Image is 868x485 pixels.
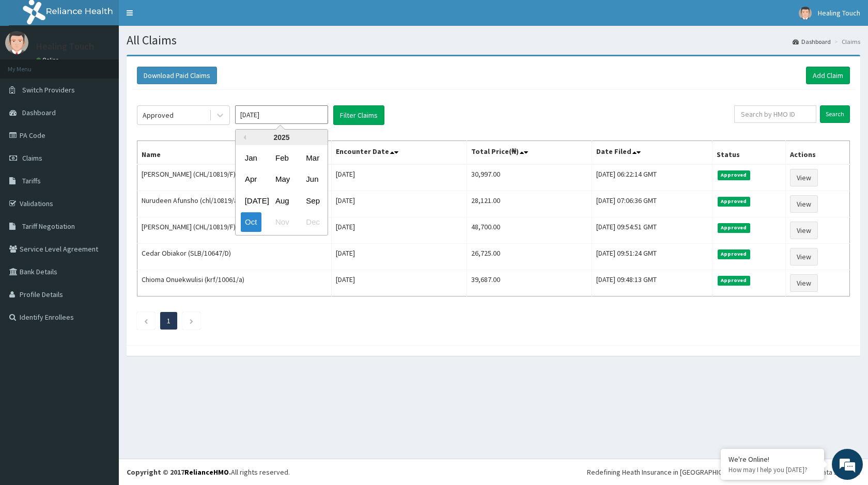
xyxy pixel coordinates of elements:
input: Search by HMO ID [734,105,816,123]
div: Choose March 2025 [302,148,322,167]
td: [DATE] [332,191,467,217]
div: Choose September 2025 [302,191,322,210]
p: How may I help you today? [729,465,816,474]
input: Search [820,105,850,123]
a: View [790,195,818,213]
span: Claims [22,153,42,163]
div: Choose August 2025 [271,191,292,210]
div: Choose April 2025 [241,170,261,189]
td: [DATE] [332,244,467,270]
a: Previous page [144,316,148,325]
span: Tariff Negotiation [22,222,75,231]
a: Page 1 is your current page [167,316,171,325]
td: [DATE] 06:22:14 GMT [592,164,712,191]
td: [DATE] 09:51:24 GMT [592,244,712,270]
div: month 2025-10 [236,147,328,233]
a: Dashboard [793,37,831,46]
div: Choose June 2025 [302,170,322,189]
th: Actions [786,141,850,165]
td: [PERSON_NAME] (CHL/10819/F) [137,164,332,191]
span: Tariffs [22,176,41,185]
td: [DATE] [332,217,467,244]
button: Download Paid Claims [137,67,217,84]
div: Choose July 2025 [241,191,261,210]
span: Switch Providers [22,85,75,95]
td: [DATE] [332,270,467,296]
a: View [790,274,818,292]
button: Previous Year [241,135,246,140]
button: Filter Claims [333,105,384,125]
th: Date Filed [592,141,712,165]
div: Redefining Heath Insurance in [GEOGRAPHIC_DATA] using Telemedicine and Data Science! [587,467,860,477]
div: Minimize live chat window [169,5,194,30]
span: Approved [718,223,750,232]
textarea: Type your message and hit 'Enter' [5,282,197,318]
td: Nurudeen Afunsho (chl/10819/a) [137,191,332,217]
div: Chat with us now [54,58,174,71]
h1: All Claims [127,34,860,47]
span: We're online! [60,130,143,234]
a: View [790,248,818,265]
img: d_794563401_company_1708531726252_794563401 [19,52,42,77]
a: Online [36,56,61,64]
th: Name [137,141,332,165]
span: Approved [718,197,750,206]
th: Status [712,141,786,165]
td: 39,687.00 [467,270,592,296]
span: Healing Touch [818,8,860,18]
a: View [790,222,818,239]
td: Cedar Obiakor (SLB/10647/D) [137,244,332,270]
th: Total Price(₦) [467,141,592,165]
td: 30,997.00 [467,164,592,191]
td: [PERSON_NAME] (CHL/10819/F) [137,217,332,244]
strong: Copyright © 2017 . [127,467,231,477]
div: We're Online! [729,455,816,464]
td: 26,725.00 [467,244,592,270]
span: Approved [718,276,750,285]
a: Next page [189,316,194,325]
div: Choose May 2025 [271,170,292,189]
a: RelianceHMO [184,467,229,477]
img: User Image [5,31,28,54]
li: Claims [832,37,860,46]
div: Choose February 2025 [271,148,292,167]
td: 28,121.00 [467,191,592,217]
th: Encounter Date [332,141,467,165]
p: Healing Touch [36,42,94,51]
td: Chioma Onuekwulisi (krf/10061/a) [137,270,332,296]
span: Approved [718,249,750,259]
a: Add Claim [806,67,850,84]
span: Approved [718,170,750,180]
div: Choose October 2025 [241,213,261,232]
input: Select Month and Year [235,105,328,124]
div: Choose January 2025 [241,148,261,167]
td: [DATE] 07:06:36 GMT [592,191,712,217]
td: [DATE] [332,164,467,191]
div: Approved [143,110,174,120]
td: [DATE] 09:48:13 GMT [592,270,712,296]
td: 48,700.00 [467,217,592,244]
td: [DATE] 09:54:51 GMT [592,217,712,244]
img: User Image [799,7,812,20]
a: View [790,169,818,186]
span: Dashboard [22,108,56,117]
div: 2025 [236,130,328,145]
footer: All rights reserved. [119,459,868,485]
